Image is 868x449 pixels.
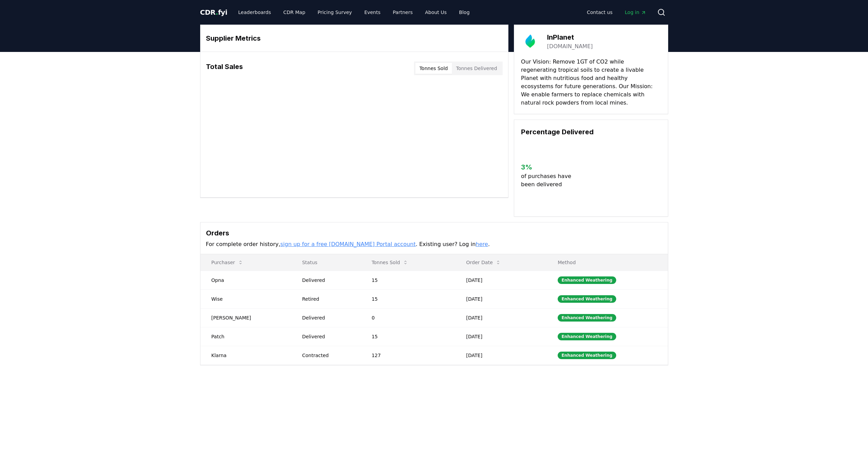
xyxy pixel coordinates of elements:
a: Log in [619,6,651,18]
td: 15 [361,289,455,308]
a: Partners [387,6,418,18]
a: About Us [419,6,452,18]
a: CDR Map [278,6,311,18]
div: Delivered [302,314,355,321]
td: 15 [361,271,455,289]
span: . [216,8,218,16]
button: Tonnes Sold [366,256,414,269]
p: Status [297,259,355,266]
div: Enhanced Weathering [558,352,616,359]
h3: InPlanet [547,32,593,42]
td: 15 [361,327,455,346]
td: 127 [361,346,455,365]
a: CDR.fyi [200,8,228,17]
td: [DATE] [455,308,547,327]
a: here [476,241,488,247]
span: Log in [625,9,646,16]
td: Patch [200,327,291,346]
button: Tonnes Delivered [452,63,501,74]
h3: 3 % [521,162,577,172]
td: Opna [200,271,291,289]
a: Events [359,6,386,18]
td: Klarna [200,346,291,365]
button: Order Date [461,256,507,269]
div: Enhanced Weathering [558,276,616,284]
img: InPlanet-logo [521,32,540,51]
p: For complete order history, . Existing user? Log in . [206,240,662,248]
td: 0 [361,308,455,327]
td: [DATE] [455,327,547,346]
div: Enhanced Weathering [558,295,616,303]
td: [DATE] [455,289,547,308]
p: Method [552,259,662,266]
a: sign up for a free [DOMAIN_NAME] Portal account [280,241,416,247]
a: Leaderboards [233,6,276,18]
div: Contracted [302,352,355,359]
button: Purchaser [206,256,249,269]
td: [DATE] [455,346,547,365]
h3: Total Sales [206,62,243,75]
div: Retired [302,296,355,302]
td: Wise [200,289,291,308]
div: Delivered [302,277,355,284]
td: [DATE] [455,271,547,289]
a: Contact us [581,6,618,18]
h3: Percentage Delivered [521,127,661,137]
h3: Orders [206,228,662,238]
nav: Main [581,6,651,18]
div: Enhanced Weathering [558,333,616,340]
nav: Main [233,6,475,18]
p: of purchases have been delivered [521,172,577,189]
button: Tonnes Sold [415,63,452,74]
a: Pricing Survey [312,6,357,18]
td: [PERSON_NAME] [200,308,291,327]
h3: Supplier Metrics [206,33,503,43]
span: CDR fyi [200,8,228,16]
a: [DOMAIN_NAME] [547,42,593,51]
p: Our Vision: Remove 1GT of CO2 while regenerating tropical soils to create a livable Planet with n... [521,58,661,107]
a: Blog [454,6,475,18]
div: Enhanced Weathering [558,314,616,322]
div: Delivered [302,333,355,340]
